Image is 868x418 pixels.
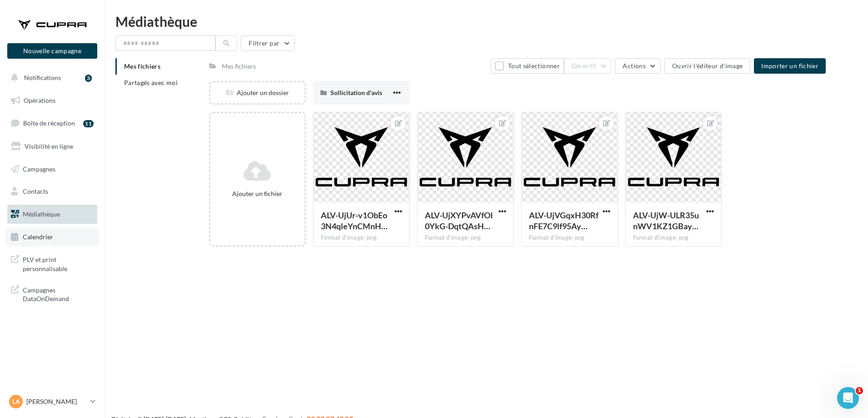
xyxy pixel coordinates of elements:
[23,165,55,172] span: Campagnes
[222,62,256,71] div: Mes fichiers
[26,397,87,406] p: [PERSON_NAME]
[23,284,94,303] span: Campagnes DataOnDemand
[23,187,48,195] span: Contacts
[25,142,73,150] span: Visibilité en ligne
[23,233,53,241] span: Calendrier
[5,280,99,307] a: Campagnes DataOnDemand
[529,234,610,242] div: Format d'image: png
[12,397,20,406] span: LA
[214,189,301,198] div: Ajouter un fichier
[24,96,55,104] span: Opérations
[241,35,294,51] button: Filtrer par
[491,58,564,74] button: Tout sélectionner
[5,113,99,133] a: Boîte de réception11
[7,393,97,410] a: LA [PERSON_NAME]
[83,120,94,127] div: 11
[124,79,178,86] span: Partagés avec moi
[210,88,304,97] div: Ajouter un dossier
[615,58,660,74] button: Actions
[754,58,826,74] button: Importer un fichier
[5,227,99,247] a: Calendrier
[85,75,92,82] div: 3
[761,62,818,70] span: Importer un fichier
[5,250,99,277] a: PLV et print personnalisable
[564,58,612,74] button: Gérer(0)
[5,137,99,156] a: Visibilité en ligne
[623,62,645,70] span: Actions
[5,91,99,110] a: Opérations
[425,234,506,242] div: Format d'image: png
[5,182,99,201] a: Contacts
[321,210,388,231] span: ALV-UjUr-v1ObEo3N4qleYnCMnH-rVtPe2ZGcIWsr8zcc_K4NNDMoHNJ
[664,58,750,74] button: Ouvrir l'éditeur d'image
[23,210,60,218] span: Médiathèque
[24,74,61,81] span: Notifications
[330,89,382,96] span: Sollicitation d'avis
[837,387,859,409] iframe: Intercom live chat
[5,160,99,179] a: Campagnes
[425,210,493,231] span: ALV-UjXYPvAVfOI0YkG-DqtQAsHA6bEOY7rnXudbgOeP0qSI4dJrFKUr
[321,234,402,242] div: Format d'image: png
[633,234,714,242] div: Format d'image: png
[124,62,160,70] span: Mes fichiers
[5,68,95,87] button: Notifications 3
[856,387,863,394] span: 1
[589,62,597,70] span: (0)
[23,119,75,127] span: Boîte de réception
[23,253,94,273] span: PLV et print personnalisable
[529,210,599,231] span: ALV-UjVGqxH30RfnFE7C9lf95AyKEncRh6vzr74gdzXrDwwGzkA85Umm
[5,205,99,224] a: Médiathèque
[633,210,699,231] span: ALV-UjW-ULR35unWV1KZ1GBayeDB316-kOyoKu2evzyOx1KuBqFmJrUe
[7,43,97,59] button: Nouvelle campagne
[115,15,857,28] div: Médiathèque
